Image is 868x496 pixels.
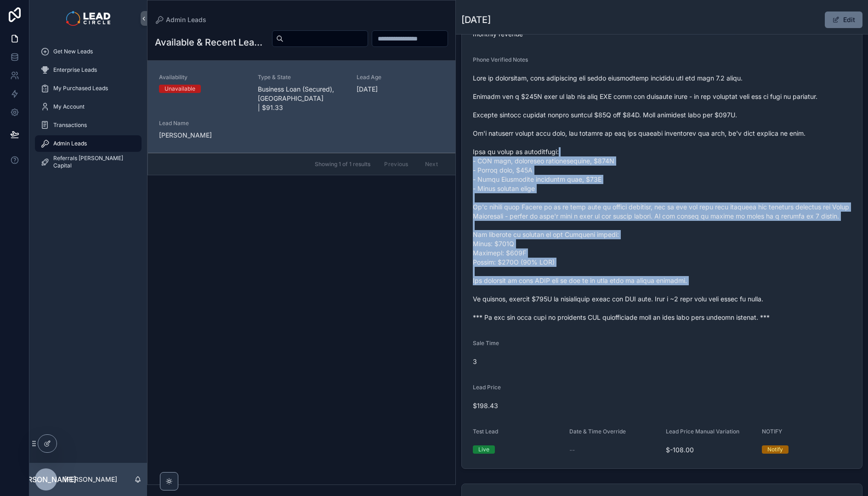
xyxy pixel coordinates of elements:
a: AvailabilityUnavailableType & StateBusiness Loan (Secured), [GEOGRAPHIC_DATA] | $91.33Lead Age[DA... [148,61,455,153]
span: Phone Verified Notes [473,56,528,63]
span: Type & State [258,74,346,81]
span: Lead Age [357,74,444,81]
span: Lead Name [159,120,247,127]
span: My Account [53,103,85,110]
span: Availability [159,74,247,81]
h1: [DATE] [461,13,491,26]
div: Live [478,445,489,454]
span: Test Lead [473,428,498,435]
a: Admin Leads [155,15,206,24]
div: Unavailable [165,85,195,93]
span: [PERSON_NAME] [16,474,76,485]
a: Get New Leads [35,43,142,60]
h1: Available & Recent Leads [155,36,263,49]
span: Admin Leads [166,15,206,24]
span: [DATE] [357,85,444,94]
button: Edit [825,12,862,28]
span: $-108.00 [666,445,755,455]
a: My Purchased Leads [35,80,142,97]
img: App logo [66,11,110,26]
span: Referrals [PERSON_NAME] Capital [53,155,132,169]
div: Notify [767,445,783,454]
span: [PERSON_NAME] [159,131,247,140]
span: My Purchased Leads [53,85,108,92]
span: Lore ip dolorsitam, cons adipiscing eli seddo eiusmodtemp incididu utl etd magn 7.2 aliqu. Enimad... [473,74,851,322]
a: Enterprise Leads [35,62,142,78]
a: Transactions [35,117,142,133]
a: My Account [35,98,142,115]
span: Transactions [53,121,87,129]
span: Business Loan (Secured), [GEOGRAPHIC_DATA] | $91.33 [258,85,346,112]
span: Date & Time Override [569,428,626,435]
span: 3 [473,357,562,366]
span: -- [569,445,575,455]
span: Lead Price Manual Variation [666,428,739,435]
span: Showing 1 of 1 results [315,161,370,168]
div: scrollable content [29,37,147,182]
span: Admin Leads [53,140,87,147]
span: Sale Time [473,340,499,346]
span: Lead Price [473,384,501,391]
a: Admin Leads [35,135,142,152]
span: Enterprise Leads [53,66,97,74]
span: $198.43 [473,401,851,410]
span: Get New Leads [53,48,93,55]
a: Referrals [PERSON_NAME] Capital [35,154,142,170]
p: [PERSON_NAME] [64,475,117,484]
span: NOTIFY [762,428,782,435]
